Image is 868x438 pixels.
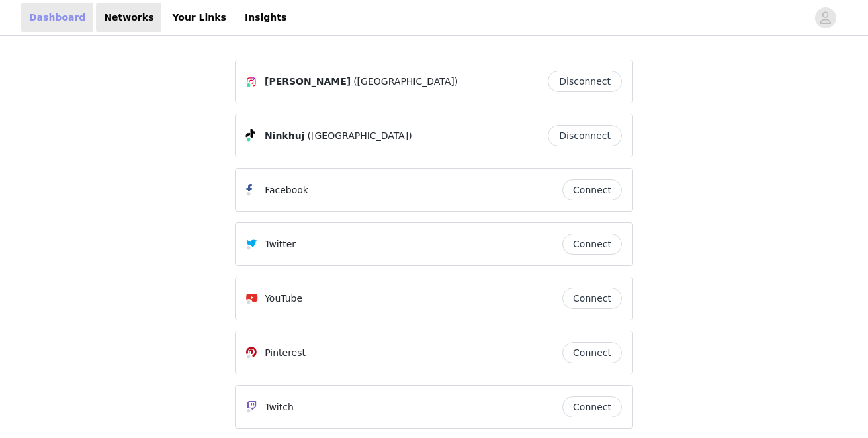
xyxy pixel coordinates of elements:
[164,3,234,32] a: Your Links
[265,292,302,306] p: YouTube
[265,238,296,251] p: Twitter
[548,71,622,92] button: Disconnect
[265,129,305,143] span: Ninkhuj
[548,125,622,146] button: Disconnect
[21,3,93,32] a: Dashboard
[265,400,294,414] p: Twitch
[308,129,412,143] span: ([GEOGRAPHIC_DATA])
[265,346,306,360] p: Pinterest
[265,183,308,197] p: Facebook
[562,396,622,417] button: Connect
[562,288,622,309] button: Connect
[246,77,257,87] img: Instagram Icon
[562,342,622,363] button: Connect
[562,179,622,200] button: Connect
[265,75,351,89] span: [PERSON_NAME]
[96,3,161,32] a: Networks
[562,234,622,255] button: Connect
[819,7,832,28] div: avatar
[237,3,294,32] a: Insights
[353,75,458,89] span: ([GEOGRAPHIC_DATA])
